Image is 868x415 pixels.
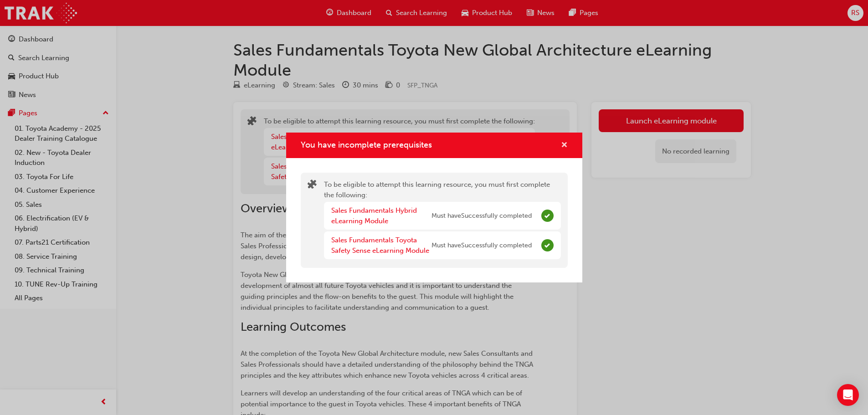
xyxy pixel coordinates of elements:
a: Sales Fundamentals Hybrid eLearning Module [331,206,417,225]
span: cross-icon [561,142,568,150]
span: Must have Successfully completed [431,241,532,251]
div: You have incomplete prerequisites [286,133,582,283]
span: Complete [541,239,554,251]
a: Sales Fundamentals Toyota Safety Sense eLearning Module [331,236,429,255]
div: Open Intercom Messenger [837,384,859,406]
span: Must have Successfully completed [431,211,532,221]
span: puzzle-icon [308,180,317,191]
span: Complete [541,210,554,222]
button: cross-icon [561,140,568,151]
span: You have incomplete prerequisites [301,140,432,150]
div: To be eligible to attempt this learning resource, you must first complete the following: [324,179,561,261]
